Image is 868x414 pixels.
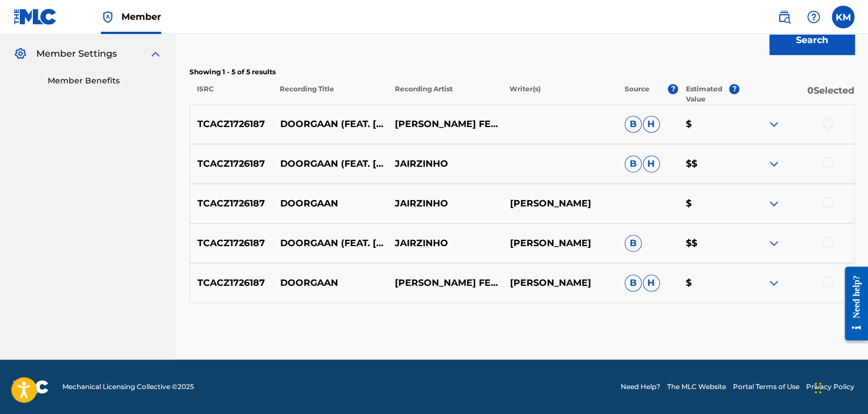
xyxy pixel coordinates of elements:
[668,84,678,94] span: ?
[387,236,502,250] p: JAIRZINHO
[621,382,660,392] a: Need Help?
[832,6,854,28] div: User Menu
[273,276,387,290] p: DOORGAAN
[678,276,739,290] p: $
[14,47,27,61] img: Member Settings
[149,47,162,61] img: expand
[387,276,502,290] p: [PERSON_NAME] FEAT. [PERSON_NAME],[PERSON_NAME],BKO,VIC9
[643,155,660,172] span: H
[625,155,642,172] span: B
[387,117,502,131] p: [PERSON_NAME] FEAT. [PERSON_NAME] FEAT. [PERSON_NAME] FEAT. BKO FEAT. VIC 9
[767,117,781,131] img: expand
[273,117,387,131] p: DOORGAAN (FEAT. [PERSON_NAME], BKO & VIC 9)
[836,258,868,349] iframe: Resource Center
[273,236,387,250] p: DOORGAAN (FEAT. [PERSON_NAME], [PERSON_NAME], BKO & VIC9)
[777,10,791,24] img: search
[273,197,387,210] p: DOORGAAN
[773,6,795,28] a: Public Search
[729,84,739,94] span: ?
[190,117,273,131] p: TCACZ1726187
[48,75,162,87] a: Member Benefits
[811,360,868,414] iframe: Chat Widget
[802,6,825,28] div: Help
[190,276,273,290] p: TCACZ1726187
[686,84,730,104] p: Estimated Value
[769,26,854,54] button: Search
[643,274,660,292] span: H
[14,380,49,394] img: logo
[733,382,799,392] a: Portal Terms of Use
[387,157,502,171] p: JAIRZINHO
[189,67,854,77] p: Showing 1 - 5 of 5 results
[625,274,642,292] span: B
[806,382,854,392] a: Privacy Policy
[502,276,617,290] p: [PERSON_NAME]
[625,235,642,252] span: B
[190,157,273,171] p: TCACZ1726187
[14,9,57,25] img: MLC Logo
[625,84,650,104] p: Source
[190,197,273,210] p: TCACZ1726187
[387,84,502,104] p: Recording Artist
[678,197,739,210] p: $
[190,236,273,250] p: TCACZ1726187
[272,84,387,104] p: Recording Title
[273,157,387,171] p: DOORGAAN (FEAT. [PERSON_NAME], BKO & VIC 9)
[678,236,739,250] p: $$
[502,197,617,210] p: [PERSON_NAME]
[62,382,194,392] span: Mechanical Licensing Collective © 2025
[767,236,781,250] img: expand
[502,84,617,104] p: Writer(s)
[767,197,781,210] img: expand
[36,47,117,61] span: Member Settings
[625,116,642,133] span: B
[767,157,781,171] img: expand
[678,157,739,171] p: $$
[643,116,660,133] span: H
[815,371,821,405] div: Drag
[101,10,115,24] img: Top Rightsholder
[121,10,161,23] span: Member
[189,84,272,104] p: ISRC
[667,382,726,392] a: The MLC Website
[387,197,502,210] p: JAIRZINHO
[739,84,854,104] p: 0 Selected
[678,117,739,131] p: $
[502,236,617,250] p: [PERSON_NAME]
[807,10,820,24] img: help
[767,276,781,290] img: expand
